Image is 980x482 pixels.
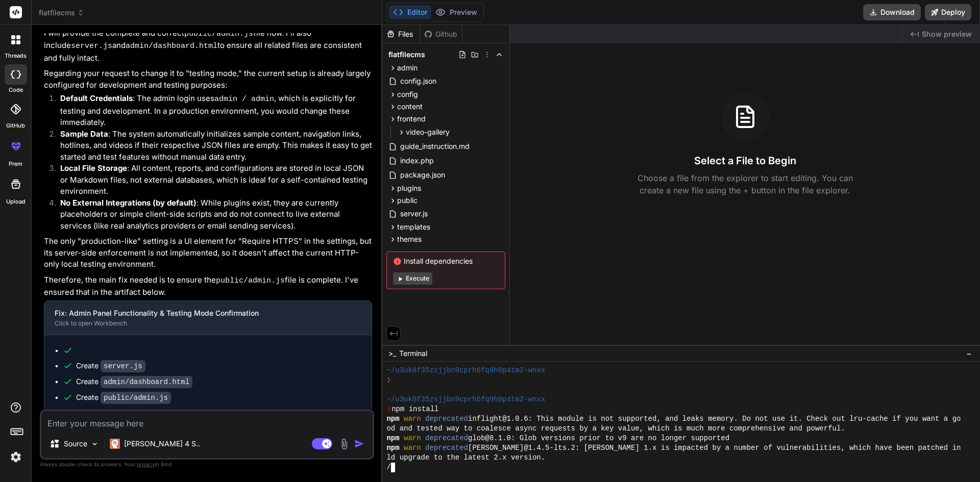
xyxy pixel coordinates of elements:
span: Install dependencies [393,256,499,266]
span: inflight@1.0.6: This module is not supported, and leaks memory. Do not use it. Check out lru-cach... [468,414,961,424]
p: [PERSON_NAME] 4 S.. [124,439,200,449]
span: >_ [388,348,396,359]
code: server.js [101,360,145,372]
label: threads [5,52,27,60]
code: public/admin.js [101,392,171,404]
img: settings [7,448,24,466]
button: Editor [389,5,431,19]
span: server.js [399,208,429,220]
span: plugins [397,183,421,193]
span: warn [404,414,421,424]
label: prem [9,160,22,168]
strong: Sample Data [60,129,108,139]
span: flatfilecms [39,8,84,18]
div: Click to open Workbench [55,319,345,327]
span: public [397,195,418,206]
span: glob@8.1.0: Glob versions prior to v9 are no longer supported [468,434,729,443]
button: Preview [431,5,481,19]
span: deprecated [425,443,468,453]
img: Claude 4 Sonnet [110,439,120,449]
span: warn [404,434,421,443]
img: attachment [338,438,350,450]
li: : The admin login uses , which is explicitly for testing and development. In a production environ... [52,93,372,129]
p: I will provide the complete and correct file now. I'll also include and to ensure all related fil... [44,28,372,64]
button: Deploy [925,4,971,20]
span: Show preview [922,29,972,39]
div: Fix: Admin Panel Functionality & Testing Mode Confirmation [55,308,345,318]
code: admin / admin [214,95,274,104]
span: npm [386,443,399,453]
span: flatfilecms [388,49,425,60]
div: Create [76,361,145,371]
span: Terminal [399,348,427,359]
p: Always double-check its answers. Your in Bind [40,460,374,469]
strong: Default Credentials [60,93,133,103]
span: ❯ [386,375,391,385]
span: npm [386,414,399,424]
label: GitHub [6,121,25,130]
p: Regarding your request to change it to "testing mode," the current setup is already largely confi... [44,68,372,91]
span: warn [404,443,421,453]
code: public/admin.js [216,276,285,285]
span: admin [397,63,418,73]
div: Create [76,376,192,387]
p: Source [64,439,87,449]
span: − [966,348,972,359]
code: admin/dashboard.html [101,376,192,388]
li: : All content, reports, and configurations are stored in local JSON or Markdown files, not extern... [52,163,372,197]
span: themes [397,234,422,244]
p: Therefore, the main fix needed is to ensure the file is complete. I've ensured that in the artifa... [44,274,372,298]
span: config.json [399,75,437,87]
li: : The system automatically initializes sample content, navigation links, hotlines, and videos if ... [52,129,372,163]
span: npm [386,434,399,443]
button: Fix: Admin Panel Functionality & Testing Mode ConfirmationClick to open Workbench [44,301,355,335]
button: Download [863,4,921,20]
h3: Select a File to Begin [694,154,796,168]
button: Execute [393,272,432,285]
div: Create [76,392,171,403]
strong: Local File Storage [60,163,127,173]
div: Github [420,29,462,39]
span: deprecated [425,414,468,424]
span: package.json [399,169,446,181]
code: public/admin.js [184,30,253,38]
span: / [386,463,390,472]
span: od and tested way to coalesce async requests by a key value, which is much more comprehensive and... [386,424,845,434]
span: content [397,102,423,112]
span: deprecated [425,434,468,443]
div: Files [382,29,420,39]
span: video-gallery [406,127,450,137]
span: index.php [399,155,435,167]
img: Pick Models [90,440,99,448]
code: admin/dashboard.html [126,42,217,50]
li: : While plugins exist, they are currently placeholders or simple client-side scripts and do not c... [52,197,372,232]
span: ❯ [386,404,391,414]
p: Choose a file from the explorer to start editing. You can create a new file using the + button in... [631,172,860,196]
code: server.js [71,42,112,50]
p: The only "production-like" setting is a UI element for "Require HTTPS" in the settings, but its s... [44,236,372,270]
span: config [397,89,418,99]
span: ~/u3uk0f35zsjjbn9cprh6fq9h0p4tm2-wnxx [386,366,545,375]
span: ~/u3uk0f35zsjjbn9cprh6fq9h0p4tm2-wnxx [386,395,545,404]
img: icon [354,439,364,449]
label: Upload [6,197,26,206]
span: guide_instruction.md [399,140,471,153]
span: templates [397,222,430,232]
span: ld upgrade to the latest 2.x version. [386,453,545,463]
label: code [9,86,23,94]
span: privacy [137,461,155,467]
span: frontend [397,114,426,124]
button: − [964,345,974,362]
span: npm install [391,404,438,414]
strong: No External Integrations (by default) [60,198,197,208]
